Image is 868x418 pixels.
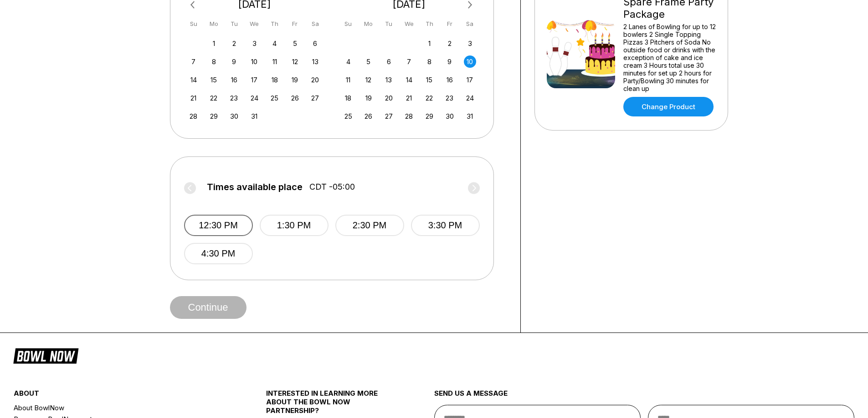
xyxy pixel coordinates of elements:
div: Choose Friday, January 9th, 2026 [443,55,456,68]
div: Choose Wednesday, January 21st, 2026 [403,92,415,104]
div: Th [268,18,281,30]
div: Choose Thursday, January 1st, 2026 [423,37,436,50]
div: Choose Monday, December 29th, 2025 [208,110,220,122]
div: Choose Tuesday, December 30th, 2025 [228,110,240,122]
div: Choose Friday, December 5th, 2025 [289,37,301,50]
div: Choose Tuesday, January 20th, 2026 [383,92,395,104]
div: Choose Saturday, January 24th, 2026 [464,92,476,104]
div: Su [342,18,354,30]
div: Choose Saturday, December 27th, 2025 [309,92,321,104]
div: Choose Thursday, December 11th, 2025 [268,55,281,68]
div: Choose Saturday, December 6th, 2025 [309,37,321,50]
div: Choose Tuesday, January 6th, 2026 [383,55,395,68]
button: 1:30 PM [260,215,329,236]
div: Tu [228,18,240,30]
div: Choose Saturday, January 17th, 2026 [464,74,476,86]
div: Choose Wednesday, December 17th, 2025 [248,74,261,86]
div: Choose Saturday, January 3rd, 2026 [464,37,476,50]
div: send us a message [434,389,855,405]
div: Choose Monday, January 12th, 2026 [362,74,375,86]
a: Change Product [623,97,714,116]
div: Choose Thursday, December 18th, 2025 [268,74,281,86]
a: About BowlNow [14,402,224,413]
div: Choose Saturday, January 31st, 2026 [464,110,476,122]
div: Sa [464,18,476,30]
div: Sa [309,18,321,30]
div: Tu [383,18,395,30]
div: Choose Sunday, December 7th, 2025 [187,55,200,68]
div: Choose Monday, December 22nd, 2025 [208,92,220,104]
div: Choose Tuesday, December 16th, 2025 [228,74,240,86]
div: Choose Sunday, December 14th, 2025 [187,74,200,86]
div: Choose Friday, December 12th, 2025 [289,55,301,68]
div: Choose Friday, January 16th, 2026 [443,74,456,86]
div: Choose Sunday, January 4th, 2026 [342,55,354,68]
div: Choose Thursday, January 15th, 2026 [423,74,436,86]
div: Choose Tuesday, January 13th, 2026 [383,74,395,86]
div: Choose Sunday, December 28th, 2025 [187,110,200,122]
div: Choose Sunday, January 11th, 2026 [342,74,354,86]
div: Choose Monday, December 8th, 2025 [208,55,220,68]
div: Choose Sunday, January 18th, 2026 [342,92,354,104]
div: Choose Tuesday, December 23rd, 2025 [228,92,240,104]
div: month 2025-12 [186,36,323,122]
button: 12:30 PM [184,215,253,236]
div: Choose Tuesday, December 9th, 2025 [228,55,240,68]
div: Choose Friday, December 19th, 2025 [289,74,301,86]
span: Times available place [207,182,303,192]
div: Fr [443,18,456,30]
span: CDT -05:00 [309,182,355,192]
div: Choose Wednesday, January 28th, 2026 [403,110,415,122]
div: Su [187,18,200,30]
div: Choose Sunday, December 21st, 2025 [187,92,200,104]
div: Choose Saturday, January 10th, 2026 [464,55,476,68]
div: Choose Friday, December 26th, 2025 [289,92,301,104]
div: 2 Lanes of Bowling for up to 12 bowlers 2 Single Topping Pizzas 3 Pitchers of Soda No outside foo... [623,23,716,92]
div: We [403,18,415,30]
div: Choose Monday, January 19th, 2026 [362,92,375,104]
div: Choose Friday, January 2nd, 2026 [443,37,456,50]
div: Choose Wednesday, December 10th, 2025 [248,55,261,68]
div: Choose Wednesday, December 3rd, 2025 [248,37,261,50]
button: 4:30 PM [184,243,253,264]
div: Mo [208,18,220,30]
div: Choose Thursday, January 22nd, 2026 [423,92,436,104]
div: Choose Wednesday, January 14th, 2026 [403,74,415,86]
div: Mo [362,18,375,30]
div: Choose Wednesday, January 7th, 2026 [403,55,415,68]
div: Choose Wednesday, December 24th, 2025 [248,92,261,104]
div: Choose Thursday, January 8th, 2026 [423,55,436,68]
div: Choose Tuesday, December 2nd, 2025 [228,37,240,50]
div: Choose Friday, January 30th, 2026 [443,110,456,122]
div: Choose Thursday, January 29th, 2026 [423,110,436,122]
div: Choose Wednesday, December 31st, 2025 [248,110,261,122]
img: Spare Frame Party Package [547,20,615,88]
div: Choose Monday, January 5th, 2026 [362,55,375,68]
div: month 2026-01 [341,36,478,122]
div: Choose Saturday, December 20th, 2025 [309,74,321,86]
div: We [248,18,261,30]
div: Choose Saturday, December 13th, 2025 [309,55,321,68]
div: Choose Monday, January 26th, 2026 [362,110,375,122]
div: Choose Sunday, January 25th, 2026 [342,110,354,122]
button: 2:30 PM [335,215,404,236]
div: Choose Tuesday, January 27th, 2026 [383,110,395,122]
div: Fr [289,18,301,30]
button: 3:30 PM [411,215,480,236]
div: Choose Thursday, December 25th, 2025 [268,92,281,104]
div: Choose Friday, January 23rd, 2026 [443,92,456,104]
div: Th [423,18,436,30]
div: Choose Thursday, December 4th, 2025 [268,37,281,50]
div: Choose Monday, December 15th, 2025 [208,74,220,86]
div: about [14,389,224,402]
div: Choose Monday, December 1st, 2025 [208,37,220,50]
